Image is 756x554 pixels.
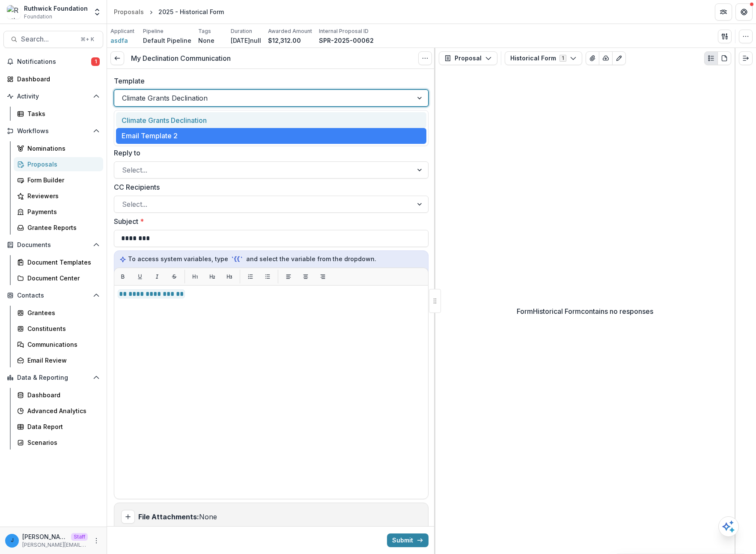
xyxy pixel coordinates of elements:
[244,270,257,283] button: List
[612,51,626,65] button: Edit as form
[27,422,96,431] div: Data Report
[17,292,89,299] span: Contacts
[14,404,103,418] a: Advanced Analytics
[138,512,199,521] strong: File Attachments:
[17,93,89,100] span: Activity
[717,51,731,65] button: PDF view
[505,51,582,65] button: Historical Form1
[27,324,96,333] div: Constituents
[715,3,732,21] button: Partners
[14,388,103,402] a: Dashboard
[114,7,144,16] div: Proposals
[268,36,301,45] p: $12,312.00
[133,270,147,283] button: Underline
[131,54,231,63] h3: My Declination Communication
[231,36,261,45] p: [DATE]null
[91,536,101,546] button: More
[3,72,103,86] a: Dashboard
[268,27,312,35] p: Awarded Amount
[27,160,96,169] div: Proposals
[439,51,497,65] button: Proposal
[387,533,429,547] button: Submit
[14,189,103,203] a: Reviewers
[14,306,103,320] a: Grantees
[110,36,128,45] span: asdfa
[27,438,96,447] div: Scenarios
[14,322,103,336] a: Constituents
[116,128,426,144] div: Email Template 2
[17,241,89,249] span: Documents
[114,182,423,192] label: CC Recipients
[198,36,214,45] p: None
[198,27,211,35] p: Tags
[205,270,219,283] button: H2
[14,255,103,269] a: Document Templates
[143,27,164,35] p: Pipeline
[116,270,130,283] button: Bold
[91,3,103,21] button: Open entity switcher
[517,306,653,316] p: Form Historical Form contains no responses
[27,109,96,118] div: Tasks
[3,238,103,252] button: Open Documents
[14,271,103,285] a: Document Center
[3,289,103,302] button: Open Contacts
[110,6,147,18] a: Proposals
[114,148,423,158] label: Reply to
[27,406,96,415] div: Advanced Analytics
[110,6,227,18] nav: breadcrumb
[14,107,103,121] a: Tasks
[3,31,103,48] button: Search...
[14,220,103,235] a: Grantee Reports
[3,371,103,384] button: Open Data & Reporting
[704,51,718,65] button: Plaintext view
[17,128,89,135] span: Workflows
[17,58,91,66] span: Notifications
[138,512,217,522] p: None
[319,27,369,35] p: Internal Proposal ID
[27,207,96,216] div: Payments
[299,270,313,283] button: Align center
[27,390,96,399] div: Dashboard
[7,5,21,19] img: Ruthwick Foundation
[3,55,103,69] button: Notifications1
[24,13,52,21] span: Foundation
[114,216,423,226] label: Subject
[3,89,103,103] button: Open Activity
[418,51,432,65] button: Options
[14,353,103,367] a: Email Review
[27,144,96,153] div: Nominations
[14,205,103,219] a: Payments
[316,270,330,283] button: Align right
[188,270,202,283] button: H1
[116,112,426,128] div: Climate Grants Declination
[14,337,103,351] a: Communications
[17,74,96,83] div: Dashboard
[27,223,96,232] div: Grantee Reports
[14,420,103,434] a: Data Report
[735,3,753,21] button: Get Help
[27,258,96,267] div: Document Templates
[282,270,295,283] button: Align left
[11,538,14,543] div: jonah@trytemelio.com
[261,270,274,283] button: List
[27,356,96,365] div: Email Review
[71,533,88,541] p: Staff
[739,51,753,65] button: Expand right
[119,254,423,264] p: To access system variables, type and select the variable from the dropdown.
[27,308,96,317] div: Grantees
[27,274,96,283] div: Document Center
[79,35,96,44] div: ⌘ + K
[143,36,191,45] p: Default Pipeline
[718,516,739,537] button: Open AI Assistant
[24,4,88,13] div: Ruthwick Foundation
[27,191,96,200] div: Reviewers
[27,176,96,185] div: Form Builder
[21,35,75,43] span: Search...
[223,270,236,283] button: H3
[3,124,103,138] button: Open Workflows
[27,340,96,349] div: Communications
[230,255,244,264] code: `{{`
[110,27,134,35] p: Applicant
[150,270,164,283] button: Italic
[231,27,252,35] p: Duration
